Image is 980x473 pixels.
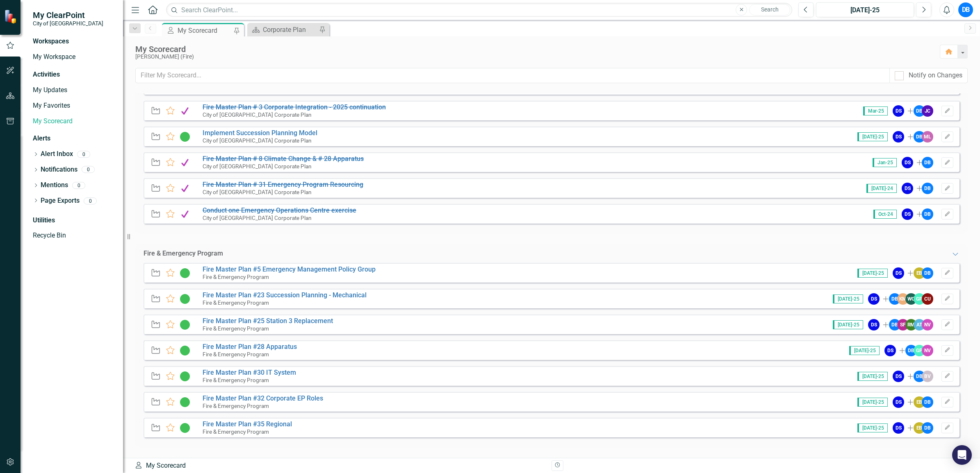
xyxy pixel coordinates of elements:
[180,158,190,167] img: Complete
[914,293,925,305] div: GP
[77,151,90,158] div: 0
[203,351,269,358] small: Fire & Emergency Program
[33,52,115,62] a: My Workspace
[922,422,933,434] div: DB
[180,132,190,142] img: In Progress
[893,267,904,279] div: DS
[922,183,933,194] div: DB
[84,197,97,204] div: 0
[203,215,312,221] small: City of [GEOGRAPHIC_DATA] Corporate Plan
[857,398,888,407] span: [DATE]-25
[33,37,69,46] div: Workspaces
[166,3,792,17] input: Search ClearPoint...
[914,422,925,434] div: EB
[41,196,80,206] a: Page Exports
[833,294,863,303] span: [DATE]-25
[203,137,312,144] small: City of [GEOGRAPHIC_DATA] Corporate Plan
[203,394,323,402] a: Fire Master Plan #32 Corporate EP Roles
[902,183,913,194] div: DS
[41,149,73,159] a: Alert Inbox
[263,25,317,35] div: Corporate Plan
[922,157,933,168] div: DB
[135,45,932,54] div: My Scorecard
[41,165,77,174] a: Notifications
[866,184,897,193] span: [DATE]-24
[922,319,933,330] div: NV
[857,372,888,381] span: [DATE]-25
[863,106,888,115] span: Mar-25
[909,71,962,80] div: Notify on Changes
[203,265,376,273] a: Fire Master Plan #5 Emergency Management Policy Group
[897,319,909,330] div: SF
[749,4,790,16] button: Search
[873,210,897,219] span: Oct-24
[816,2,914,17] button: [DATE]-25
[857,132,888,141] span: [DATE]-25
[889,319,900,330] div: DB
[922,131,933,143] div: ML
[893,105,904,117] div: DS
[914,267,925,279] div: EB
[180,423,190,433] img: In Progress
[203,103,386,111] a: Fire Master Plan # 3 Corporate Integration - 2025 continuation
[893,396,904,408] div: DS
[180,346,190,355] img: In Progress
[958,2,973,17] button: DB
[41,181,68,190] a: Mentions
[914,371,925,382] div: DB
[893,422,904,434] div: DS
[868,319,880,330] div: DS
[33,70,115,79] div: Activities
[4,9,18,23] img: ClearPoint Strategy
[134,461,545,471] div: My Scorecard
[203,181,363,188] a: Fire Master Plan # 31 Emergency Program Resourcing
[922,208,933,220] div: DB
[922,267,933,279] div: DB
[893,371,904,382] div: DS
[893,131,904,143] div: DS
[922,293,933,305] div: CU
[33,10,103,20] span: My ClearPoint
[203,299,269,306] small: Fire & Emergency Program
[180,183,190,193] img: Complete
[922,396,933,408] div: DB
[868,293,880,305] div: DS
[180,209,190,219] img: Complete
[203,206,356,214] a: Conduct one Emergency Operations Centre exercise
[33,216,115,225] div: Utilities
[144,249,223,258] div: Fire & Emergency Program
[203,111,312,118] small: City of [GEOGRAPHIC_DATA] Corporate Plan
[203,189,312,195] small: City of [GEOGRAPHIC_DATA] Corporate Plan
[203,291,367,299] a: Fire Master Plan #23 Succession Planning - Mechanical
[922,371,933,382] div: BV
[203,369,296,376] a: Fire Master Plan #30 IT System
[203,155,364,163] a: Fire Master Plan # 8 Climate Change & # 28 Apparatus
[833,320,863,329] span: [DATE]-25
[203,274,269,280] small: Fire & Emergency Program
[902,208,913,220] div: DS
[203,420,292,428] a: Fire Master Plan #35 Regional
[180,268,190,278] img: In Progress
[905,345,917,356] div: DB
[33,134,115,143] div: Alerts
[135,54,932,60] div: [PERSON_NAME] (Fire)
[203,377,269,383] small: Fire & Emergency Program
[203,403,269,409] small: Fire & Emergency Program
[889,293,900,305] div: DB
[857,423,888,432] span: [DATE]-25
[180,371,190,381] img: In Progress
[33,86,115,95] a: My Updates
[849,346,880,355] span: [DATE]-25
[203,343,297,351] a: Fire Master Plan #28 Apparatus
[180,294,190,304] img: In Progress
[180,106,190,116] img: Complete
[922,105,933,117] div: JC
[902,157,913,168] div: DS
[819,5,911,15] div: [DATE]-25
[203,317,333,325] a: Fire Master Plan #25 Station 3 Replacement
[82,166,95,173] div: 0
